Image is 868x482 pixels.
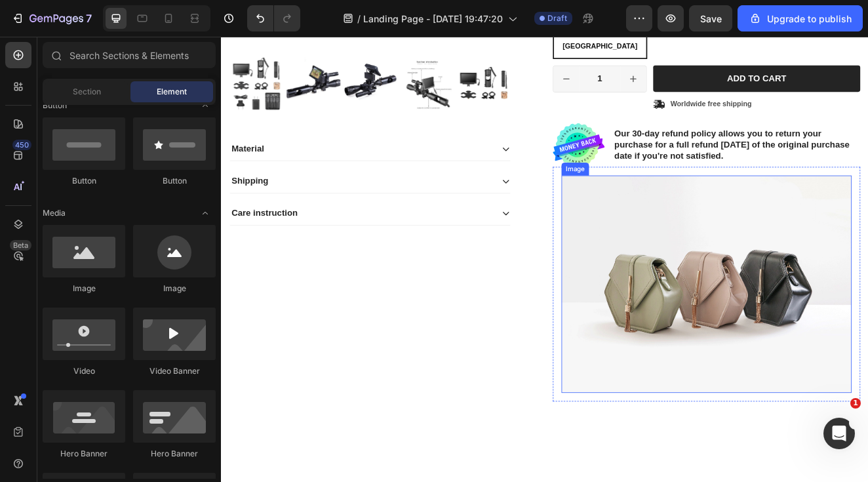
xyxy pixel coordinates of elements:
[546,76,645,87] p: Worldwide free shipping
[133,175,216,187] div: Button
[133,365,216,377] div: Video Banner
[157,86,187,98] span: Element
[195,203,216,224] span: Toggle open
[73,86,101,98] span: Section
[363,12,503,26] span: Landing Page - [DATE] 19:47:20
[43,42,216,68] input: Search Sections & Elements
[357,12,361,26] span: /
[525,35,777,67] button: Add to cart
[43,283,125,294] div: Image
[689,5,732,31] button: Save
[43,448,125,460] div: Hero Banner
[850,398,861,409] span: 1
[416,155,444,167] div: Image
[749,12,852,26] div: Upgrade to publish
[547,12,567,24] span: Draft
[86,10,92,26] p: 7
[133,448,216,460] div: Hero Banner
[195,95,216,116] span: Toggle open
[221,37,868,482] iframe: Design area
[478,111,776,151] p: Our 30-day refund policy allows you to return your purchase for a full refund [DATE] of the origi...
[823,418,855,449] iframe: Intercom live chat
[615,44,687,58] div: Add to cart
[247,5,300,31] div: Undo/Redo
[133,283,216,294] div: Image
[403,105,466,158] img: gempages_583671939931833172-66f6ce1f-1dac-4dbd-b19e-6a7a8f4fdc93.svg
[43,100,67,111] span: Button
[700,13,722,24] span: Save
[414,169,766,433] img: image_demo.jpg
[10,240,31,251] div: Beta
[738,5,863,31] button: Upgrade to publish
[43,365,125,377] div: Video
[12,140,31,150] div: 450
[43,175,125,187] div: Button
[5,5,98,31] button: 7
[43,207,66,219] span: Media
